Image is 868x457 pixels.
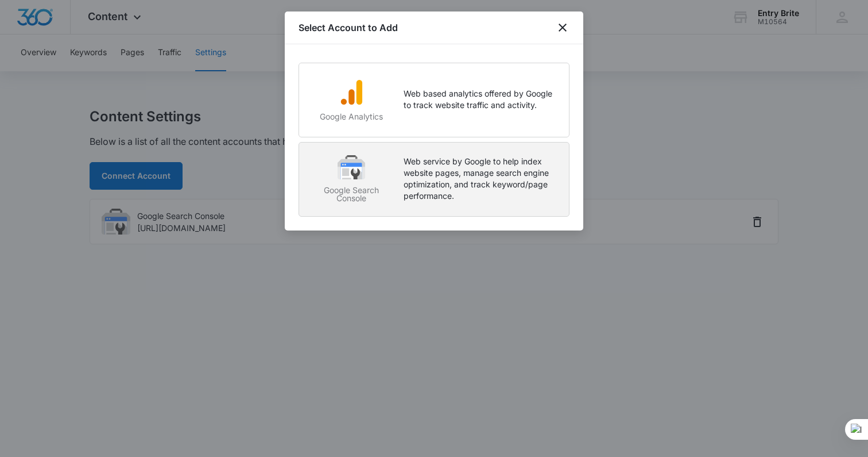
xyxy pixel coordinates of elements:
h1: Select Account to Add [299,21,398,34]
img: logo-googleAnalytics.svg [338,78,365,106]
button: Google AnalyticsWeb based analytics offered by Google to track website traffic and activity. [299,63,569,137]
button: Google Search ConsoleWeb service by Google to help index website pages, manage search engine opti... [299,142,569,217]
p: Google Search Console [311,186,392,202]
img: logo-googleSearchConsole.svg [338,155,365,180]
p: Google Analytics [311,113,392,121]
button: close [556,21,569,34]
p: Web service by Google to help index website pages, manage search engine optimization, and track k... [404,156,557,202]
p: Web based analytics offered by Google to track website traffic and activity. [404,88,557,111]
